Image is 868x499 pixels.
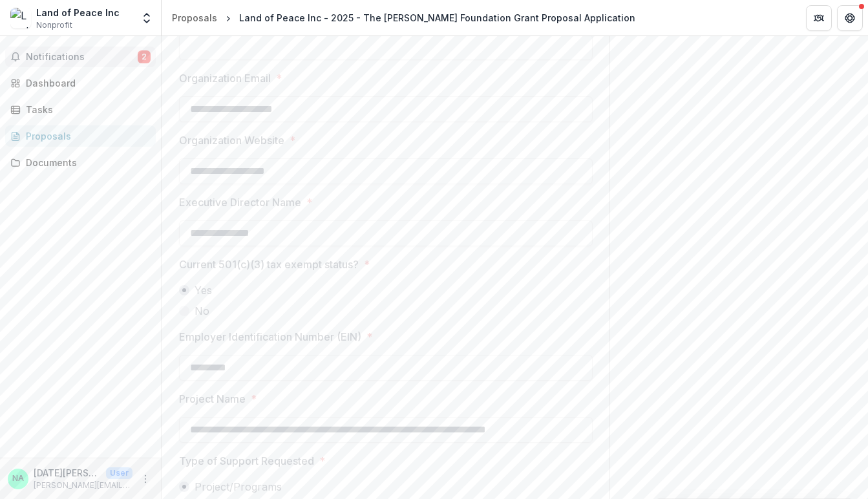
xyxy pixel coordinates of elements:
span: Notifications [26,52,138,63]
span: No [195,303,209,319]
a: Proposals [167,8,222,27]
a: Dashboard [5,72,156,94]
div: Tasks [26,103,145,116]
div: Proposals [26,129,145,143]
span: 2 [138,50,151,63]
button: Notifications2 [5,47,156,67]
div: Dashboard [26,76,145,90]
img: Land of Peace Inc [10,8,31,28]
p: Current 501(c)(3) tax exempt status? [179,257,359,272]
div: Documents [26,156,145,169]
span: Yes [195,282,212,298]
p: Employer Identification Number (EIN) [179,329,361,345]
p: [DATE][PERSON_NAME] [34,466,101,480]
p: Executive Director Name [179,195,301,210]
span: Nonprofit [36,19,72,31]
nav: breadcrumb [167,8,640,27]
p: Organization Email [179,70,271,86]
button: More [138,471,153,487]
div: Noel Alshomali [12,474,24,483]
div: Land of Peace Inc - 2025 - The [PERSON_NAME] Foundation Grant Proposal Application [239,11,635,25]
p: [PERSON_NAME][EMAIL_ADDRESS][DOMAIN_NAME] [34,480,132,491]
p: User [106,467,132,479]
button: Open entity switcher [138,5,156,31]
div: Land of Peace Inc [36,6,120,19]
a: Proposals [5,125,156,147]
button: Get Help [837,5,863,31]
div: Proposals [172,11,217,25]
p: Type of Support Requested [179,453,314,469]
a: Documents [5,152,156,173]
a: Tasks [5,99,156,120]
button: Partners [806,5,832,31]
p: Project Name [179,391,246,407]
span: Project/Programs [195,479,282,494]
p: Organization Website [179,133,284,148]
